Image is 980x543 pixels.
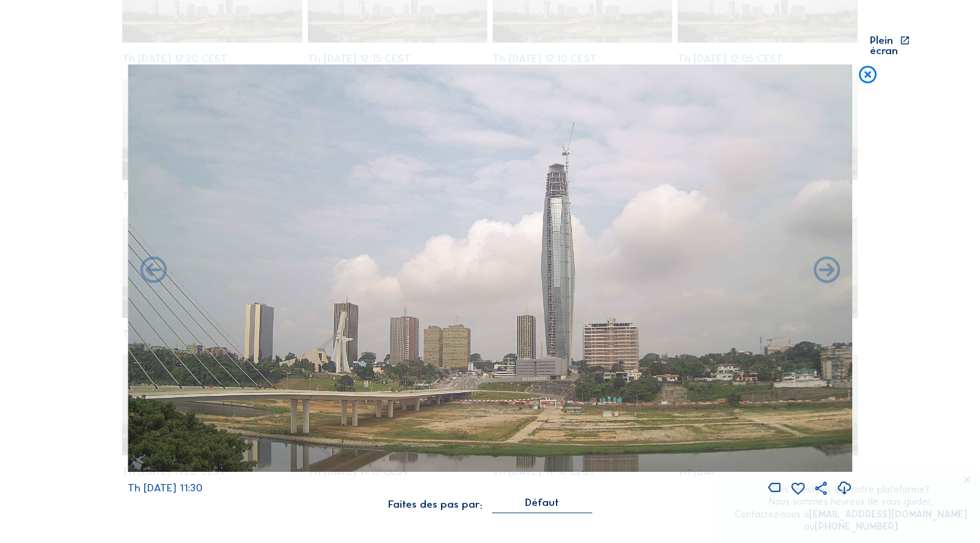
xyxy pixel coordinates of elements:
[811,255,843,286] i: Back
[525,497,559,508] div: Défaut
[137,255,169,286] i: Forward
[388,499,482,510] div: Faites des pas par:
[492,497,592,513] div: Défaut
[128,481,203,494] span: Th [DATE] 11:30
[128,64,852,472] img: Image
[870,35,898,57] div: Plein écran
